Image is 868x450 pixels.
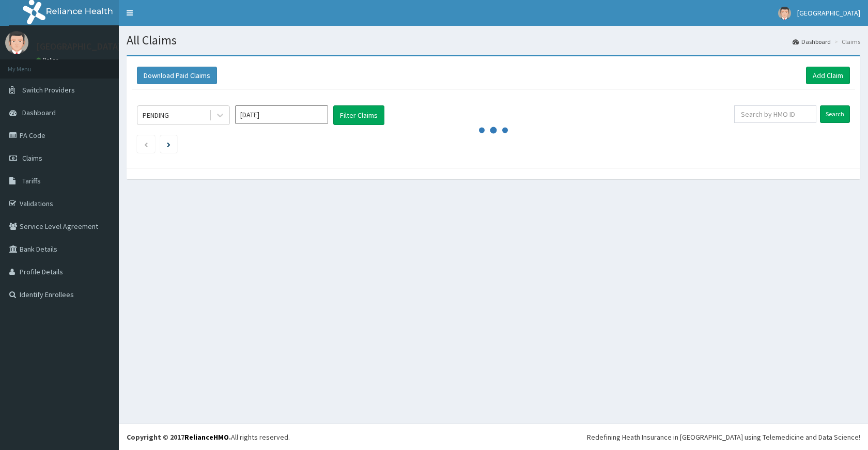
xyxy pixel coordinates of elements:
a: Next page [167,139,171,149]
span: Dashboard [22,108,56,117]
li: Claims [832,37,860,46]
img: User Image [778,7,791,20]
span: Switch Providers [22,85,75,95]
h1: All Claims [127,34,860,47]
button: Filter Claims [333,105,384,125]
div: Redefining Heath Insurance in [GEOGRAPHIC_DATA] using Telemedicine and Data Science! [587,432,860,442]
input: Search [820,105,850,123]
input: Search by HMO ID [734,105,816,123]
img: User Image [5,31,28,54]
span: Claims [22,153,42,163]
p: [GEOGRAPHIC_DATA] [36,42,121,51]
span: Tariffs [22,176,41,185]
svg: audio-loading [478,115,509,146]
a: Previous page [144,139,148,149]
button: Download Paid Claims [137,67,217,84]
a: Online [36,56,61,64]
a: RelianceHMO [184,432,229,442]
input: Select Month and Year [235,105,328,124]
a: Dashboard [793,37,831,46]
span: [GEOGRAPHIC_DATA] [797,8,860,18]
div: PENDING [143,110,169,120]
a: Add Claim [806,67,850,84]
strong: Copyright © 2017 . [127,432,231,442]
footer: All rights reserved. [119,424,868,450]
